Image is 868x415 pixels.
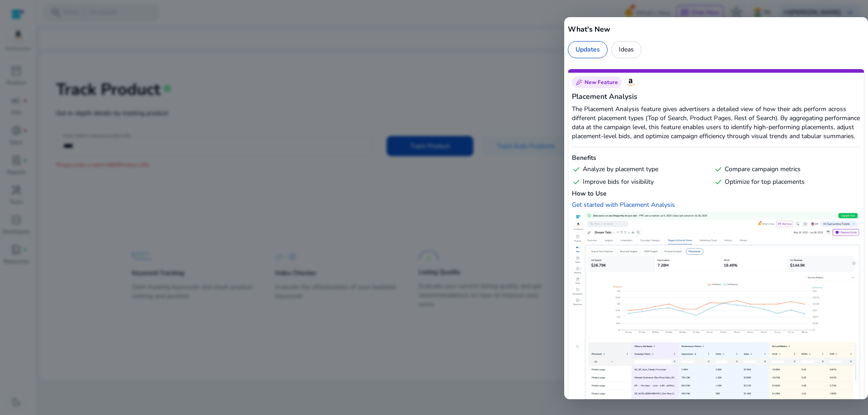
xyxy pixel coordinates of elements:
div: Optimize for top placements [714,177,852,187]
span: check [714,177,723,187]
div: Improve bids for visibility [572,177,710,187]
span: New Feature [585,79,618,86]
h5: What's New [568,24,864,35]
p: The Placement Analysis feature gives advertisers a detailed view of how their ads perform across ... [572,105,860,141]
div: Analyze by placement type [572,165,710,174]
a: Get started with Placement Analysis [572,201,675,209]
span: check [572,177,581,187]
div: Compare campaign metrics [714,165,852,174]
div: Ideas [611,41,642,58]
div: Updates [568,41,608,58]
span: celebration [576,79,583,86]
h6: Benefits [572,154,860,163]
img: Amazon [625,77,636,88]
span: check [572,165,581,174]
span: check [714,165,723,174]
h6: How to Use [572,189,860,198]
h5: Placement Analysis [572,91,860,102]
